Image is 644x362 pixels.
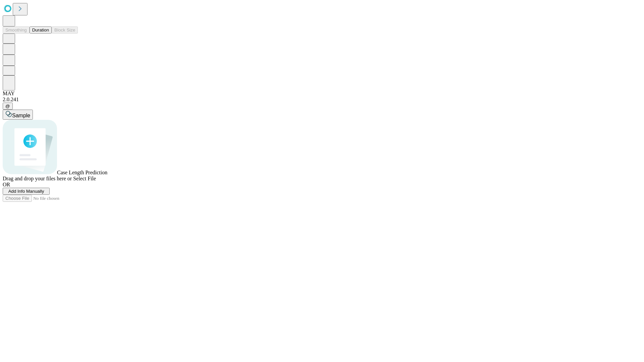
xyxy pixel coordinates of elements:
[5,104,10,109] span: @
[8,189,44,194] span: Add Info Manually
[3,182,10,187] span: OR
[3,110,33,120] button: Sample
[3,97,641,103] div: 2.0.241
[30,26,52,34] button: Duration
[3,188,50,195] button: Add Info Manually
[57,170,107,175] span: Case Length Prediction
[3,176,72,181] span: Drag and drop your files here or
[3,90,641,97] div: MAY
[3,103,13,110] button: @
[52,26,78,34] button: Block Size
[73,176,96,181] span: Select File
[3,26,30,34] button: Smoothing
[12,113,30,118] span: Sample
